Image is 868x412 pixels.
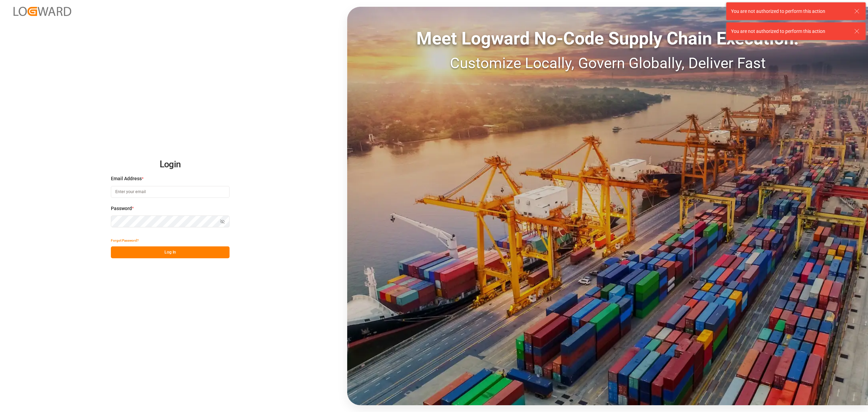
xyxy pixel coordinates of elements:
span: Email Address [111,175,142,182]
span: Password [111,205,132,212]
div: Meet Logward No-Code Supply Chain Execution: [347,25,868,52]
img: Logward_new_orange.png [14,7,71,16]
div: You are not authorized to perform this action [731,8,848,15]
button: Forgot Password? [111,235,139,246]
div: Customize Locally, Govern Globally, Deliver Fast [347,52,868,74]
h2: Login [111,154,230,175]
input: Enter your email [111,186,230,198]
div: You are not authorized to perform this action [731,28,848,35]
button: Log In [111,246,230,258]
